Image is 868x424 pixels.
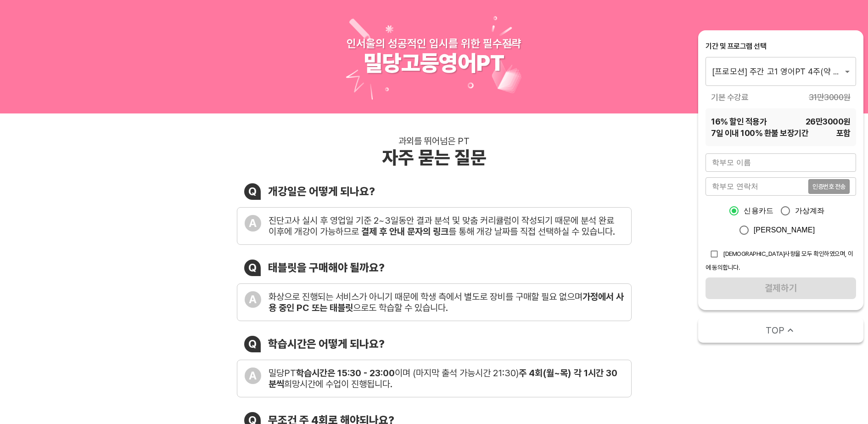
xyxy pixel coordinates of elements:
[245,367,261,384] div: A
[296,367,395,379] b: 학습시간은 15:30 - 23:00
[744,205,773,216] span: 신용카드
[809,91,851,103] span: 31만3000 원
[698,317,863,343] button: TOP
[268,261,385,274] div: 태블릿을 구매해야 될까요?
[382,147,487,169] div: 자주 묻는 질문
[706,153,856,172] input: 학부모 이름을 입력해주세요
[706,41,856,51] div: 기간 및 프로그램 선택
[766,324,784,337] span: TOP
[244,260,261,276] div: Q
[269,291,624,313] div: 화상으로 진행되는 서비스가 아니기 때문에 학생 측에서 별도로 장비를 구매할 필요 없으며 으로도 학습할 수 있습니다.
[245,215,261,232] div: A
[361,226,448,237] b: 결제 후 안내 문자의 링크
[269,367,624,390] div: 밀당PT 이며 (마지막 출석 가능시간 21:30) 희망시간에 수업이 진행됩니다.
[711,116,767,127] span: 16 % 할인 적용가
[706,250,853,271] span: [DEMOGRAPHIC_DATA]사항을 모두 확인하였으며, 이에 동의합니다.
[269,367,617,390] b: 주 4회(월~목) 각 1시간 30분씩
[269,215,624,237] div: 진단고사 실시 후 영업일 기준 2~3일동안 결과 분석 및 맞춤 커리큘럼이 작성되기 때문에 분석 완료 이후에 개강이 가능하므로 를 통해 개강 날짜를 직접 선택하실 수 있습니다.
[398,136,470,147] div: 과외를 뛰어넘은 PT
[711,127,808,139] span: 7 일 이내 100% 환불 보장기간
[706,177,808,196] input: 학부모 연락처를 입력해주세요
[269,291,624,313] b: 가정에서 사용 중인 PC 또는 태블릿
[268,337,385,351] div: 학습시간은 어떻게 되나요?
[364,50,504,77] div: 밀당고등영어PT
[754,225,815,236] span: [PERSON_NAME]
[347,37,521,50] div: 인서울의 성공적인 입시를 위한 필수전략
[244,183,261,200] div: Q
[268,185,375,198] div: 개강일은 어떻게 되나요?
[706,57,856,85] div: [프로모션] 주간 고1 영어PT 4주(약 1개월) 집중관리
[245,291,261,308] div: A
[711,91,748,103] span: 기본 수강료
[244,336,261,352] div: Q
[836,127,851,139] span: 포함
[795,205,825,216] span: 가상계좌
[806,116,851,127] span: 26만3000 원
